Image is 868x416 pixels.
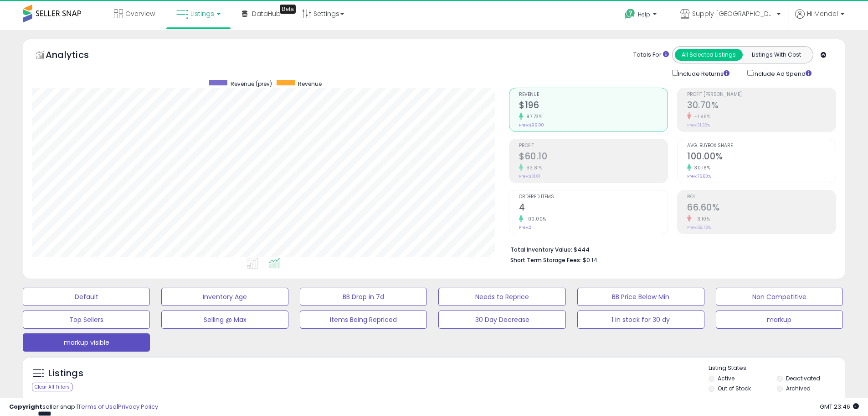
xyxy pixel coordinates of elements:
[280,5,296,14] div: Tooltip anchor
[438,311,565,329] button: 30 Day Decrease
[687,225,711,230] small: Prev: 68.73%
[519,174,540,179] small: Prev: $31.01
[23,311,150,329] button: Top Sellers
[675,49,743,61] button: All Selected Listings
[583,256,597,264] span: $0.14
[638,11,650,18] span: Help
[519,202,668,215] h2: 4
[300,288,427,306] button: BB Drop in 7d
[519,195,668,200] span: Ordered Items
[252,9,281,18] span: DataHub
[740,68,826,79] div: Include Ad Spend
[718,384,751,392] label: Out of Stock
[691,216,710,222] small: -3.10%
[687,100,836,112] h2: 30.70%
[300,311,427,329] button: Items Being Repriced
[718,374,734,382] label: Active
[510,243,829,254] li: $444
[807,9,838,18] span: Hi Mendel
[298,80,322,88] span: Revenue
[687,122,710,128] small: Prev: 31.32%
[519,92,668,97] span: Revenue
[161,311,288,329] button: Selling @ Max
[692,9,774,18] span: Supply [GEOGRAPHIC_DATA]
[519,143,668,148] span: Profit
[624,8,636,20] i: Get Help
[9,402,42,411] strong: Copyright
[231,80,272,88] span: Revenue (prev)
[691,113,710,120] small: -1.98%
[32,383,72,391] div: Clear All Filters
[742,49,810,61] button: Listings With Cost
[118,402,158,411] a: Privacy Policy
[716,311,843,329] button: markup
[577,288,704,306] button: BB Price Below Min
[523,113,542,120] small: 97.73%
[48,367,83,380] h5: Listings
[665,68,740,79] div: Include Returns
[23,333,150,352] button: markup visible
[687,202,836,215] h2: 66.60%
[691,164,710,171] small: 30.16%
[519,225,531,230] small: Prev: 2
[687,143,836,148] span: Avg. Buybox Share
[438,288,565,306] button: Needs to Reprice
[633,51,669,59] div: Totals For
[519,122,544,128] small: Prev: $99.00
[9,403,158,411] div: seller snap | |
[78,402,117,411] a: Terms of Use
[820,402,859,411] span: 2025-09-10 23:46 GMT
[716,288,843,306] button: Non Competitive
[687,174,711,179] small: Prev: 76.83%
[786,384,811,392] label: Archived
[687,151,836,163] h2: 100.00%
[523,164,542,171] small: 93.81%
[519,100,668,112] h2: $196
[23,288,150,306] button: Default
[687,195,836,200] span: ROI
[46,48,107,63] h5: Analytics
[617,1,666,30] a: Help
[795,9,844,30] a: Hi Mendel
[687,92,836,97] span: Profit [PERSON_NAME]
[786,374,820,382] label: Deactivated
[577,311,704,329] button: 1 in stock for 30 dy
[519,151,668,163] h2: $60.10
[125,9,155,18] span: Overview
[510,246,572,253] b: Total Inventory Value:
[709,364,845,373] p: Listing States:
[523,216,546,222] small: 100.00%
[190,9,214,18] span: Listings
[510,256,581,264] b: Short Term Storage Fees:
[161,288,288,306] button: Inventory Age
